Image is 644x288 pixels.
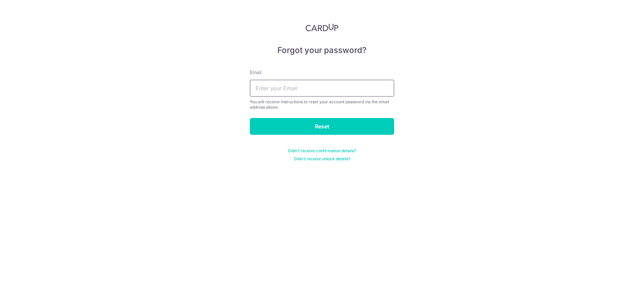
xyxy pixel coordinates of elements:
[250,118,394,135] input: Reset
[250,99,394,110] div: You will receive instructions to reset your account password via the email address above.
[250,69,261,76] label: Email
[250,80,394,97] input: Enter your Email
[250,45,394,56] h5: Forgot your password?
[294,156,350,162] a: Didn't receive unlock details?
[306,23,338,32] img: CardUp Logo
[288,148,356,154] a: Didn't receive confirmation details?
